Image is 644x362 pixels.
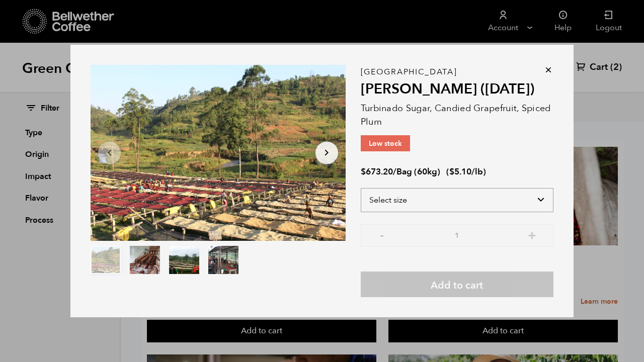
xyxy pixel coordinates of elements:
[361,135,410,151] p: Low stock
[361,271,553,297] button: Add to cart
[526,229,538,239] button: +
[393,166,396,177] span: /
[446,166,486,177] span: ( )
[361,166,393,177] bdi: 673.20
[471,166,483,177] span: /lb
[361,166,366,177] span: $
[396,166,440,177] span: Bag (60kg)
[376,229,388,239] button: -
[361,81,553,98] h2: [PERSON_NAME] ([DATE])
[361,102,553,129] p: Turbinado Sugar, Candied Grapefruit, Spiced Plum
[449,166,471,177] bdi: 5.10
[449,166,454,177] span: $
